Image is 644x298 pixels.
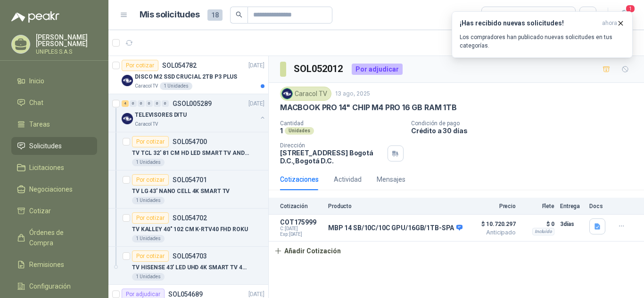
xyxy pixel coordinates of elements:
img: Company Logo [122,113,133,124]
p: Caracol TV [135,82,158,90]
p: Cotización [280,203,322,209]
p: TV LG 43' NANO CELL 4K SMART TV [132,187,230,196]
div: 0 [146,100,153,107]
div: 1 Unidades [132,159,165,166]
a: Por cotizarSOL054782[DATE] Company LogoDISCO M2 SSD CRUCIAL 2TB P3 PLUSCaracol TV1 Unidades [108,56,268,94]
div: 0 [130,100,137,107]
p: SOL054782 [162,62,197,69]
a: Solicitudes [11,137,97,155]
a: Chat [11,94,97,112]
a: Inicio [11,72,97,90]
div: 0 [154,100,161,107]
div: 1 Unidades [132,197,165,204]
a: Órdenes de Compra [11,224,97,252]
div: Cotizaciones [280,174,319,185]
button: Añadir Cotización [269,242,346,260]
div: Actividad [334,174,362,185]
span: Inicio [29,76,44,86]
a: Negociaciones [11,180,97,198]
p: Flete [521,203,554,209]
p: TV HISENSE 43' LED UHD 4K SMART TV 43A6N [132,263,249,272]
span: Cotizar [29,206,51,216]
a: Tareas [11,115,97,133]
div: 0 [162,100,169,107]
a: Configuración [11,277,97,295]
span: 1 [625,4,636,13]
span: 18 [207,9,223,21]
span: Anticipado [469,230,516,235]
div: 1 Unidades [132,235,165,242]
a: Licitaciones [11,159,97,177]
div: Unidades [285,127,314,135]
p: 13 ago, 2025 [335,89,370,98]
a: Por cotizarSOL054703TV HISENSE 43' LED UHD 4K SMART TV 43A6N1 Unidades [108,247,268,285]
div: Caracol TV [280,87,331,101]
p: TELEVISORES DITU [135,111,187,120]
div: Por cotizar [132,136,169,147]
span: search [236,11,242,18]
h3: SOL052012 [294,62,344,76]
a: Cotizar [11,202,97,220]
span: Configuración [29,281,71,291]
div: Por cotizar [132,250,169,262]
p: SOL054701 [173,177,207,183]
p: UNIPLES S.A.S [36,49,97,55]
div: Incluido [532,228,554,235]
p: SOL054689 [168,291,203,298]
span: Órdenes de Compra [29,227,88,248]
div: 0 [138,100,145,107]
span: Remisiones [29,259,64,270]
p: SOL054702 [173,215,207,221]
span: Tareas [29,119,50,129]
div: 4 [122,100,129,107]
p: GSOL005289 [173,100,212,107]
a: Remisiones [11,256,97,274]
span: Solicitudes [29,141,62,151]
span: Licitaciones [29,162,64,173]
p: MACBOOK PRO 14" CHIP M4 PRO 16 GB RAM 1TB [280,103,457,113]
img: Company Logo [122,75,133,86]
p: [PERSON_NAME] [PERSON_NAME] [36,34,97,47]
div: Por cotizar [487,10,539,20]
button: 1 [616,7,633,24]
h3: ¡Has recibido nuevas solicitudes! [460,19,598,27]
a: 4 0 0 0 0 0 GSOL005289[DATE] Company LogoTELEVISORES DITUCaracol TV [122,98,266,128]
p: Entrega [560,203,584,209]
h1: Mis solicitudes [140,8,200,22]
p: Crédito a 30 días [411,127,640,135]
div: 1 Unidades [132,273,165,281]
a: Por cotizarSOL054701TV LG 43' NANO CELL 4K SMART TV1 Unidades [108,170,268,209]
p: COT175999 [280,218,322,226]
p: Producto [328,203,463,209]
span: Exp: [DATE] [280,232,322,237]
div: Por cotizar [132,174,169,185]
p: Dirección [280,142,384,149]
p: MBP 14 SB/10C/10C GPU/16GB/1TB-SPA [328,224,462,233]
p: SOL054703 [173,253,207,259]
button: ¡Has recibido nuevas solicitudes!ahora Los compradores han publicado nuevas solicitudes en tus ca... [452,11,633,58]
span: Negociaciones [29,184,73,194]
p: DISCO M2 SSD CRUCIAL 2TB P3 PLUS [135,72,237,81]
p: SOL054700 [173,138,207,145]
p: Cantidad [280,120,404,127]
p: [DATE] [248,99,264,108]
p: [STREET_ADDRESS] Bogotá D.C. , Bogotá D.C. [280,149,384,165]
img: Company Logo [282,89,292,99]
p: TV TCL 32' 81 CM HD LED SMART TV ANDROID [132,149,249,158]
span: ahora [602,19,617,27]
p: Los compradores han publicado nuevas solicitudes en tus categorías. [460,33,625,50]
div: Por cotizar [122,60,158,71]
span: $ 10.720.297 [469,218,516,230]
span: C: [DATE] [280,226,322,232]
p: 3 días [560,218,584,230]
p: 1 [280,127,283,135]
p: Caracol TV [135,121,158,128]
img: Logo peakr [11,11,59,23]
p: $ 0 [521,218,554,230]
p: Docs [589,203,608,209]
div: Por cotizar [132,212,169,224]
p: Precio [469,203,516,209]
div: Mensajes [377,174,405,185]
p: [DATE] [248,61,264,70]
p: TV KALLEY 40" 102 CM K-RTV40 FHD ROKU [132,225,248,234]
